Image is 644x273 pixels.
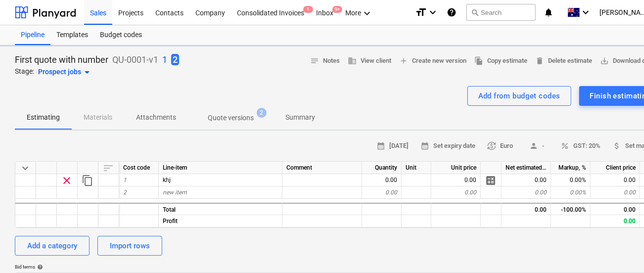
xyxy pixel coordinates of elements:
[136,112,176,123] p: Attachments
[529,141,538,150] span: person
[535,55,592,67] span: Delete estimate
[560,141,569,150] span: percent
[591,186,640,199] div: 0.00
[163,189,187,196] span: new item
[531,53,596,69] button: Delete estimate
[399,55,466,67] span: Create new version
[431,174,481,186] div: 0.00
[395,53,470,69] button: Create new version
[362,162,402,174] div: Quantity
[123,189,127,196] span: 2
[123,177,127,183] span: 1
[416,138,479,154] button: Set expiry date
[361,7,373,19] i: keyboard_arrow_down
[502,174,551,186] div: 0.00
[431,162,481,174] div: Unit price
[521,138,552,154] button: -
[612,141,621,150] span: attach_money
[27,239,77,252] div: Add a category
[591,174,640,186] div: 0.00
[282,162,362,174] div: Comment
[402,162,431,174] div: Unit
[376,141,385,150] span: calendar_month
[591,215,640,227] div: 0.00
[591,203,640,215] div: 0.00
[431,186,481,199] div: 0.00
[560,140,600,152] span: GST: 20%
[467,86,571,106] button: Add from budget codes
[420,140,475,152] span: Set expiry date
[478,90,560,102] div: Add from budget codes
[535,56,544,65] span: delete
[19,162,31,174] span: Collapse all categories
[15,54,108,66] p: First quote with number
[502,203,551,215] div: 0.00
[474,56,483,65] span: file_copy
[303,6,313,13] span: 1
[94,25,148,45] a: Budget codes
[474,55,527,67] span: Copy estimate
[27,112,60,123] p: Estimating
[257,108,267,118] span: 2
[595,226,644,273] iframe: Chat Widget
[485,175,497,186] span: Manage detailed breakdown for the row
[97,236,162,256] button: Import rows
[119,162,159,174] div: Cost code
[163,177,171,183] span: khj
[551,162,591,174] div: Markup, %
[344,53,395,69] button: View client
[171,53,179,66] button: 2
[112,54,158,66] p: QU-0001-v1
[15,66,34,78] p: Stage:
[551,203,591,215] div: -100.00%
[208,113,254,123] p: Quote versions
[372,138,413,154] button: [DATE]
[159,215,282,227] div: Profit
[600,56,609,65] span: save_alt
[159,203,282,215] div: Total
[35,264,43,270] span: help
[38,66,93,78] div: Prospect jobs
[348,56,357,65] span: business
[15,25,50,45] a: Pipeline
[310,56,319,65] span: notes
[81,66,93,78] span: arrow_drop_down
[502,186,551,199] div: 0.00
[82,175,93,186] span: Duplicate row
[310,55,340,67] span: Notes
[551,174,591,186] div: 0.00%
[15,236,90,256] button: Add a category
[556,138,604,154] button: GST: 20%
[162,53,167,66] button: 1
[159,162,282,174] div: Line-item
[487,141,496,150] span: currency_exchange
[61,175,73,186] span: Remove row
[525,140,549,152] span: -
[470,53,531,69] button: Copy estimate
[285,112,315,123] p: Summary
[362,174,402,186] div: 0.00
[483,138,517,154] button: Euro
[362,186,402,199] div: 0.00
[487,140,513,152] span: Euro
[420,141,429,150] span: calendar_month
[162,54,167,66] p: 1
[50,25,94,45] a: Templates
[399,56,408,65] span: add
[332,6,342,13] span: 9+
[502,162,551,174] div: Net estimated cost
[306,53,344,69] button: Notes
[591,162,640,174] div: Client price
[171,54,179,65] span: 2
[110,239,150,252] div: Import rows
[376,140,409,152] span: [DATE]
[551,186,591,199] div: 0.00%
[348,55,391,67] span: View client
